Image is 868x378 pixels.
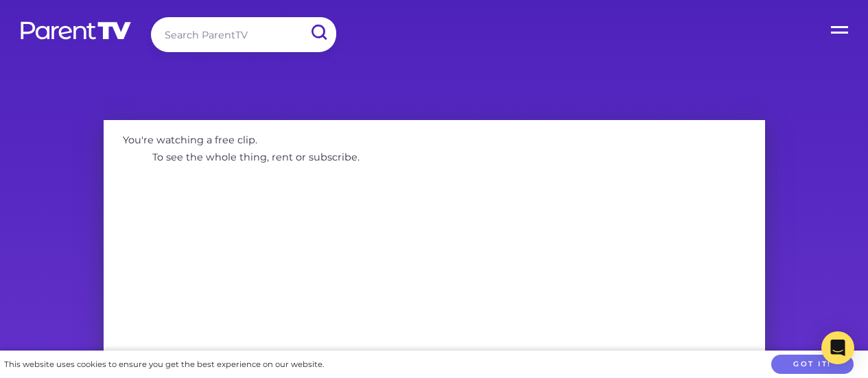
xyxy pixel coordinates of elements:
[771,355,854,375] button: Got it!
[143,147,370,167] p: To see the whole thing, rent or subscribe.
[4,357,324,372] div: This website uses cookies to ensure you get the best experience on our website.
[301,17,336,48] input: Submit
[113,130,268,150] p: You're watching a free clip.
[19,21,132,40] img: parenttv-logo-white.4c85aaf.svg
[151,17,336,52] input: Search ParentTV
[821,331,854,364] div: Open Intercom Messenger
